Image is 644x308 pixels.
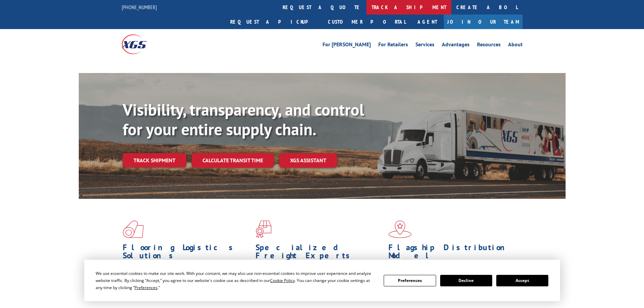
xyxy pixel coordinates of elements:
[415,42,434,49] a: Services
[225,15,323,29] a: Request a pickup
[279,153,337,168] a: XGS ASSISTANT
[388,243,516,263] h1: Flagship Distribution Model
[123,243,251,263] h1: Flooring Logistics Solutions
[123,99,364,140] b: Visibility, transparency, and control for your entire supply chain.
[323,42,371,49] a: For [PERSON_NAME]
[477,42,501,49] a: Resources
[378,42,408,49] a: For Retailers
[192,153,274,168] a: Calculate transit time
[411,15,444,29] a: Agent
[442,42,470,49] a: Advantages
[256,243,383,263] h1: Specialized Freight Experts
[384,275,436,286] button: Preferences
[123,220,144,238] img: xgs-icon-total-supply-chain-intelligence-red
[508,42,523,49] a: About
[123,153,186,167] a: Track shipment
[496,275,548,286] button: Accept
[135,285,158,290] span: Preferences
[444,15,523,29] a: Join Our Team
[323,15,411,29] a: Customer Portal
[440,275,492,286] button: Decline
[96,270,376,291] div: We use essential cookies to make our site work. With your consent, we may also use non-essential ...
[256,220,271,238] img: xgs-icon-focused-on-flooring-red
[388,220,412,238] img: xgs-icon-flagship-distribution-model-red
[84,260,560,301] div: Cookie Consent Prompt
[122,4,157,10] a: [PHONE_NUMBER]
[270,278,295,283] span: Cookie Policy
